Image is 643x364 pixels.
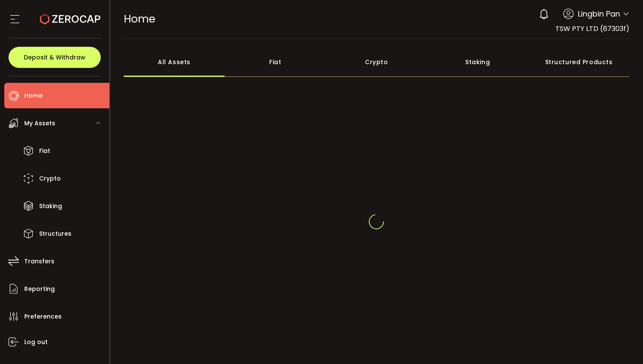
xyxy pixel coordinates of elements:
[24,117,55,130] span: My Assets
[326,47,427,77] div: Crypto
[39,145,50,157] span: Fiat
[24,310,62,323] span: Preferences
[427,47,528,77] div: Staking
[24,90,43,102] span: Home
[24,283,55,295] span: Reporting
[124,11,155,26] span: Home
[578,8,620,20] span: Lingbin Pan
[39,228,71,240] span: Structures
[24,255,54,268] span: Transfers
[9,47,101,68] button: Deposit & Withdraw
[555,24,629,34] span: TSW PTY LTD (67303f)
[24,336,48,348] span: Log out
[39,200,62,212] span: Staking
[528,47,629,77] div: Structured Products
[24,54,85,60] span: Deposit & Withdraw
[225,47,326,77] div: Fiat
[39,172,61,185] span: Crypto
[124,47,225,77] div: All Assets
